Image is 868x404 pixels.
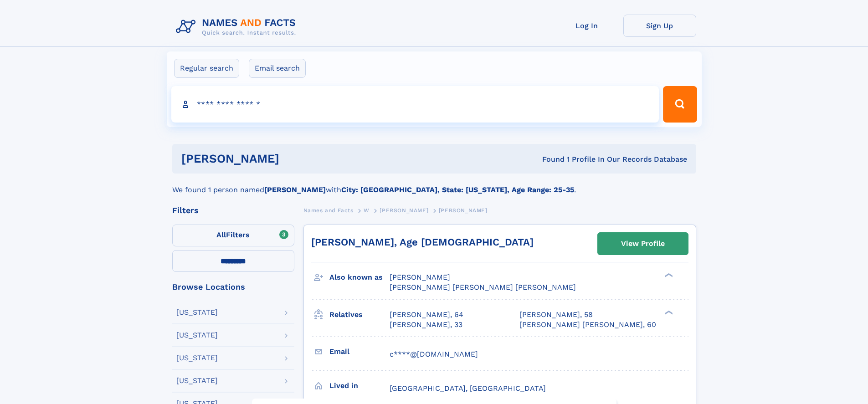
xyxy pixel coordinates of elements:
[663,86,697,123] button: Search Button
[329,270,390,285] h3: Also known as
[249,59,306,78] label: Email search
[623,15,696,37] a: Sign Up
[171,86,659,123] input: search input
[176,309,218,316] div: [US_STATE]
[598,233,688,255] a: View Profile
[329,307,390,322] h3: Relatives
[663,309,673,315] div: ❯
[216,230,226,239] span: All
[181,153,411,164] h1: [PERSON_NAME]
[380,205,428,216] a: [PERSON_NAME]
[176,332,218,339] div: [US_STATE]
[390,384,546,393] span: [GEOGRAPHIC_DATA], [GEOGRAPHIC_DATA]
[380,207,428,214] span: [PERSON_NAME]
[390,283,576,291] span: [PERSON_NAME] [PERSON_NAME] [PERSON_NAME]
[390,320,462,330] a: [PERSON_NAME], 33
[519,310,593,320] a: [PERSON_NAME], 58
[364,207,370,214] span: W
[439,207,488,214] span: [PERSON_NAME]
[264,185,326,194] b: [PERSON_NAME]
[364,205,370,216] a: W
[550,15,623,37] a: Log In
[176,377,218,384] div: [US_STATE]
[621,233,665,254] div: View Profile
[172,225,294,246] label: Filters
[329,378,390,394] h3: Lived in
[390,273,450,281] span: [PERSON_NAME]
[172,206,294,215] div: Filters
[303,205,354,216] a: Names and Facts
[341,185,574,194] b: City: [GEOGRAPHIC_DATA], State: [US_STATE], Age Range: 25-35
[663,272,673,278] div: ❯
[390,310,463,320] a: [PERSON_NAME], 64
[172,174,696,195] div: We found 1 person named with .
[174,59,239,78] label: Regular search
[176,354,218,362] div: [US_STATE]
[172,15,303,39] img: Logo Names and Facts
[329,344,390,359] h3: Email
[311,236,534,248] a: [PERSON_NAME], Age [DEMOGRAPHIC_DATA]
[519,320,656,330] a: [PERSON_NAME] [PERSON_NAME], 60
[172,283,294,291] div: Browse Locations
[411,154,687,164] div: Found 1 Profile In Our Records Database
